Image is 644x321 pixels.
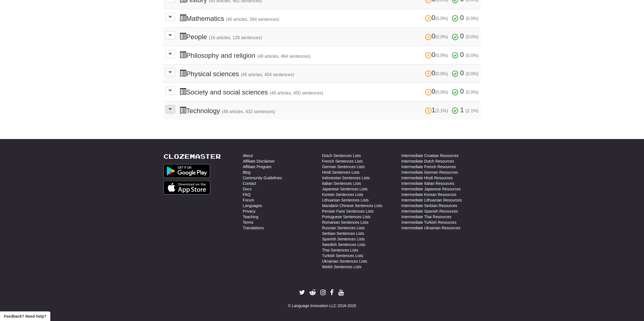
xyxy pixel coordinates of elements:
a: Privacy [243,208,255,214]
a: Serbian Sentences Lists [322,231,364,236]
h3: Philosophy and religion [180,51,478,59]
small: (0.0%) [435,16,448,21]
a: Intermediate Dutch Resources [401,158,454,164]
h3: Mathematics [180,14,478,22]
small: (2.1%) [435,108,448,113]
h3: People [180,33,478,41]
a: Affiliate Disclaimer [243,158,275,164]
a: Clozemaster [163,153,221,160]
a: Teaching [243,214,258,220]
a: Intermediate Thai Resources [401,214,451,220]
h3: Technology [180,106,478,115]
a: Contact [243,181,256,186]
a: About [243,153,253,158]
small: (40 articles, 384 sentences) [226,17,279,22]
a: Intermediate French Resources [401,164,456,170]
span: 0 [425,69,450,77]
a: Ukrainian Sentences Lists [322,258,367,264]
span: 0 [460,32,464,40]
a: Lithuanian Sentences Lists [322,197,368,203]
a: Intermediate Croatian Resources [401,153,458,158]
a: Blog [243,170,250,175]
small: (2.1%) [466,108,478,113]
span: 0 [460,14,464,21]
a: Korean Sentences Lists [322,192,363,197]
div: © Language Innovation LLC 2016-2025 [163,303,481,308]
small: (0.0%) [466,53,478,58]
a: Intermediate Spanish Resources [401,208,458,214]
span: 0 [425,32,450,40]
small: (0.0%) [435,53,448,58]
span: 0 [460,88,464,95]
a: Russian Sentences Lists [322,225,365,231]
span: 0 [425,88,450,95]
a: Hindi Sentences Lists [322,170,360,175]
a: FAQ [243,192,250,197]
small: (0.0%) [435,71,448,76]
a: Welsh Sentences Lists [322,264,361,270]
small: (16 articles, 129 sentences) [209,35,262,40]
a: Intermediate German Resources [401,170,458,175]
small: (0.0%) [466,71,478,76]
a: Intermediate Serbian Resources [401,203,457,208]
a: Swedish Sentences Lists [322,242,365,247]
small: (48 articles, 450 sentences) [270,91,323,95]
small: (0.0%) [466,16,478,21]
span: Open feedback widget [4,313,46,319]
a: Persian Farsi Sentences Lists [322,208,373,214]
a: Terms [243,220,253,225]
a: Portuguese Sentences Lists [322,214,370,220]
a: Translations [243,225,264,231]
span: 0 [425,14,450,21]
a: Intermediate Turkish Resources [401,220,456,225]
span: 0 [460,51,464,58]
a: Romanian Sentences Lists [322,220,368,225]
a: Japanese Sentences Lists [322,186,367,192]
small: (0.0%) [466,90,478,94]
small: (48 articles, 432 sentences) [222,109,275,114]
img: Get it on App Store [163,181,210,195]
a: German Sentences Lists [322,164,365,170]
a: Intermediate Lithuanian Resources [401,197,462,203]
span: 1 [460,106,464,114]
small: (0.0%) [466,34,478,39]
span: 0 [425,51,450,58]
span: 1 [425,106,450,114]
a: French Sentences Lists [322,158,363,164]
a: Intermediate Ukrainian Resources [401,225,460,231]
a: Intermediate Japanese Resources [401,186,461,192]
a: Mandarin Chinese Sentences Lists [322,203,382,208]
a: Languages [243,203,262,208]
a: Intermediate Hindi Resources [401,175,453,181]
a: Turkish Sentences Lists [322,253,363,258]
img: Get it on Google Play [163,164,210,178]
h3: Physical sciences [180,69,478,78]
a: Spanish Sentences Lists [322,236,365,242]
a: Thai Sentences Lists [322,247,358,253]
a: Intermediate Korean Resources [401,192,456,197]
h3: Society and social sciences [180,88,478,96]
small: (0.0%) [435,34,448,39]
small: (45 articles, 404 sentences) [241,72,294,77]
a: Docs [243,186,252,192]
small: (48 articles, 464 sentences) [257,54,311,59]
a: Affiliate Program [243,164,271,170]
a: Italian Sentences Lists [322,181,361,186]
a: Dutch Sentences Lists [322,153,361,158]
a: Intermediate Italian Resources [401,181,454,186]
span: 0 [460,69,464,77]
small: (0.0%) [435,90,448,94]
a: Indonesian Sentences Lists [322,175,370,181]
a: Forum [243,197,254,203]
a: Community Guidelines [243,175,282,181]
